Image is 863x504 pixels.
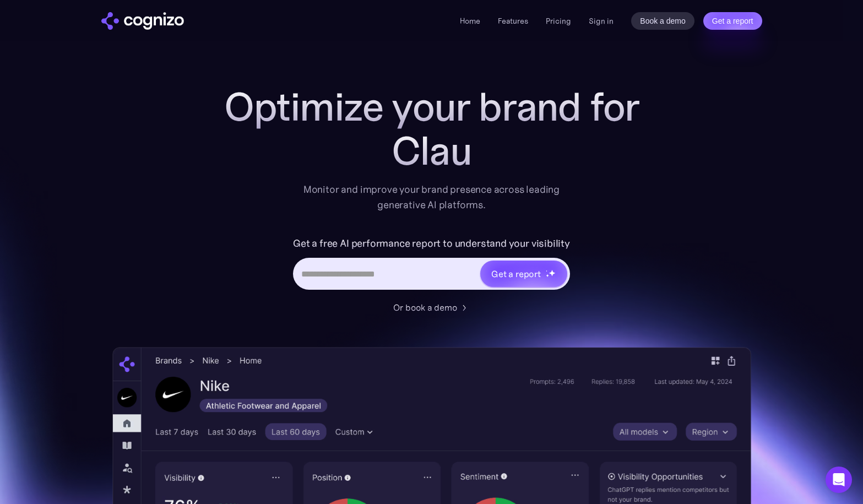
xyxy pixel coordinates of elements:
div: Clau [211,129,652,173]
a: Or book a demo [393,301,470,314]
a: Pricing [546,16,571,26]
div: Or book a demo [393,301,457,314]
a: Get a reportstarstarstar [479,259,568,288]
a: home [101,12,184,30]
label: Get a free AI performance report to understand your visibility [293,235,570,252]
a: Book a demo [631,12,694,30]
img: star [546,274,550,278]
div: Monitor and improve your brand presence across leading generative AI platforms. [296,182,567,213]
h1: Optimize your brand for [211,85,652,129]
a: Get a report [703,12,762,30]
img: star [549,269,556,277]
a: Sign in [589,14,614,28]
a: Features [498,16,528,26]
div: Get a report [491,267,541,280]
img: star [546,270,547,272]
div: Open Intercom Messenger [826,467,852,493]
form: Hero URL Input Form [293,235,570,295]
a: Home [460,16,480,26]
img: cognizo logo [101,12,184,30]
